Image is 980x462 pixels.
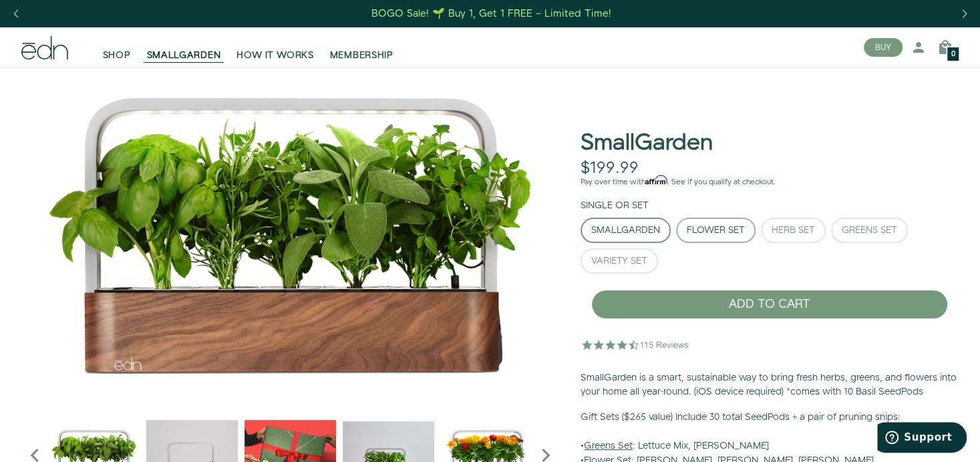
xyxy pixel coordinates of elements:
div: Greens Set [842,226,897,235]
button: Flower Set [676,218,756,243]
button: Herb Set [761,218,826,243]
b: Gift Sets ($265 value) Include 30 total SeedPods + a pair of pruning snips: [581,411,901,424]
button: SmallGarden [581,218,671,243]
button: BUY [864,38,903,57]
a: MEMBERSHIP [322,33,401,62]
label: Single or Set [581,199,649,212]
button: ADD TO CART [591,290,948,319]
a: BOGO Sale! 🌱 Buy 1, Get 1 FREE – Limited Time! [370,3,613,24]
span: SHOP [103,49,131,62]
span: 0 [951,51,955,58]
span: HOW IT WORKS [236,49,313,62]
div: Variety Set [591,256,647,266]
span: Affirm [645,176,667,185]
a: SHOP [95,33,139,62]
div: $199.99 [581,159,639,178]
button: Variety Set [581,248,658,274]
button: Greens Set [831,218,908,243]
a: SMALLGARDEN [139,33,229,62]
a: HOW IT WORKS [228,33,321,62]
img: Official-EDN-SMALLGARDEN-HERB-HERO-SLV-2000px_4096x.png [21,67,559,401]
h1: SmallGarden [581,131,713,156]
u: Greens Set [584,439,633,453]
span: SMALLGARDEN [147,49,221,62]
img: 4.5 star rating [581,331,691,358]
div: BOGO Sale! 🌱 Buy 1, Get 1 FREE – Limited Time! [371,7,611,21]
div: SmallGarden [591,226,660,235]
div: Flower Set [687,226,745,235]
span: MEMBERSHIP [330,49,393,62]
iframe: Opens a widget where you can find more information [877,422,967,455]
div: 1 / 6 [21,67,559,401]
div: Herb Set [772,226,815,235]
p: SmallGarden is a smart, sustainable way to bring fresh herbs, greens, and flowers into your home ... [581,371,959,400]
p: Pay over time with . See if you qualify at checkout. [581,176,959,188]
